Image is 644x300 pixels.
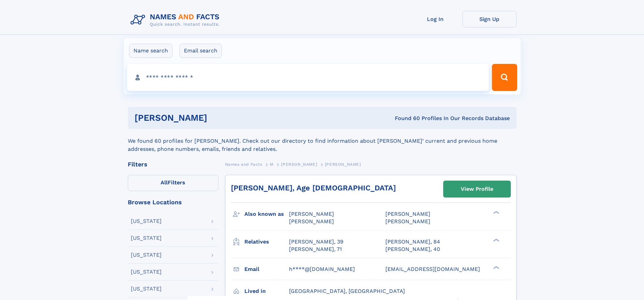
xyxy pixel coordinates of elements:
div: We found 60 profiles for [PERSON_NAME]. Check out our directory to find information about [PERSON... [128,129,517,153]
h3: Relatives [244,236,289,248]
span: [PERSON_NAME] [385,218,430,225]
a: [PERSON_NAME], 84 [385,238,440,246]
a: View Profile [444,181,510,197]
h3: Also known as [244,208,289,220]
div: View Profile [461,181,493,197]
a: [PERSON_NAME] [281,160,317,168]
h3: Lived in [244,285,289,297]
h3: Email [244,263,289,275]
div: ❯ [492,238,500,242]
span: [EMAIL_ADDRESS][DOMAIN_NAME] [385,266,480,272]
a: Sign Up [462,11,517,27]
div: [US_STATE] [131,286,162,292]
a: [PERSON_NAME], Age [DEMOGRAPHIC_DATA] [231,184,396,192]
span: [GEOGRAPHIC_DATA], [GEOGRAPHIC_DATA] [289,288,405,294]
span: [PERSON_NAME] [385,211,430,217]
div: Found 60 Profiles In Our Records Database [301,115,510,122]
label: Email search [180,44,222,58]
a: Names and Facts [225,160,262,168]
span: [PERSON_NAME] [289,211,334,217]
div: ❯ [492,210,500,215]
div: [US_STATE] [131,269,162,275]
img: Logo Names and Facts [128,11,225,29]
div: ❯ [492,265,500,270]
div: [US_STATE] [131,218,162,224]
span: All [161,179,168,186]
button: Search Button [492,64,517,91]
a: M [270,160,273,168]
div: [US_STATE] [131,235,162,241]
div: Filters [128,161,218,167]
input: search input [127,64,489,91]
span: M [270,162,273,167]
a: [PERSON_NAME], 71 [289,246,342,253]
a: [PERSON_NAME], 40 [385,246,440,253]
a: Log In [408,11,462,27]
span: [PERSON_NAME] [325,162,361,167]
span: [PERSON_NAME] [289,218,334,225]
div: [US_STATE] [131,252,162,258]
label: Name search [129,44,172,58]
label: Filters [128,175,218,191]
span: [PERSON_NAME] [281,162,317,167]
h1: [PERSON_NAME] [135,114,301,122]
div: Browse Locations [128,199,218,205]
a: [PERSON_NAME], 39 [289,238,343,246]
